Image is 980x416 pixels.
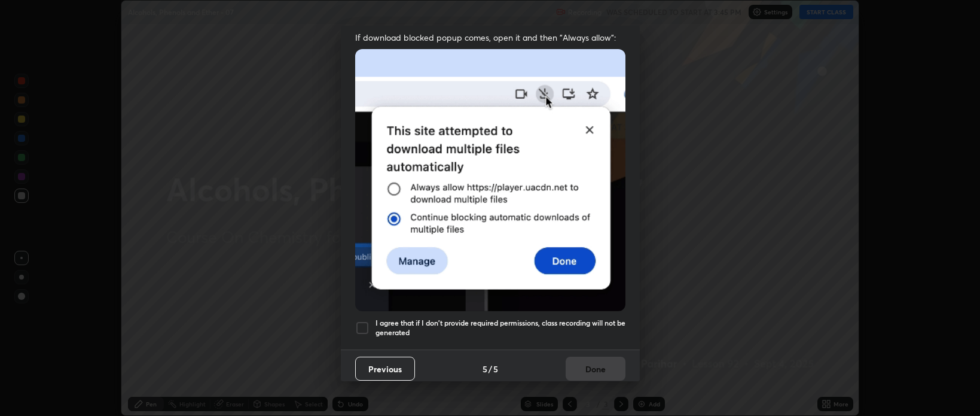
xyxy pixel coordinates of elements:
[375,318,625,337] h5: I agree that if I don't provide required permissions, class recording will not be generated
[355,49,625,311] img: downloads-permission-blocked.gif
[493,363,498,375] h4: 5
[483,363,487,375] h4: 5
[355,357,415,381] button: Previous
[489,363,492,375] h4: /
[355,32,625,43] span: If download blocked popup comes, open it and then "Always allow":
